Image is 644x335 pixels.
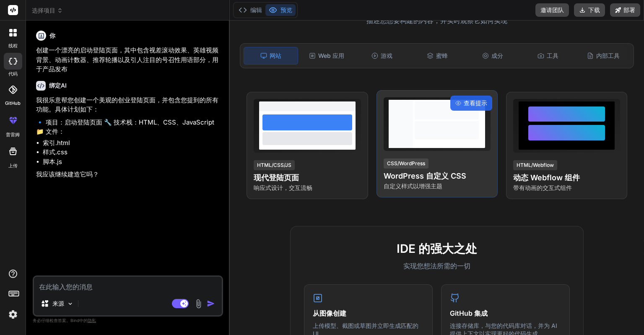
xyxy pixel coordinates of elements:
font: 查看提示 [464,99,487,106]
font: 来源 [52,300,64,307]
font: HTML/CSS/JS [257,162,291,168]
img: 依恋 [194,299,203,309]
font: 下载 [588,6,600,13]
img: 设置 [6,307,20,322]
font: 部署 [623,6,635,13]
font: 内部工具 [596,52,620,59]
font: 网站 [270,52,281,59]
button: 邀请团队 [535,3,569,17]
font: 线程 [8,43,18,49]
font: 隐私 [88,318,96,323]
font: 代码 [8,71,18,77]
font: 务必仔细检查答案。Bind [33,318,79,323]
font: 从图像创建 [313,309,346,317]
font: 实现您想法所需的一切 [403,262,470,270]
font: 脚本.js [43,158,62,166]
img: 挑选模型 [67,300,74,307]
img: 图标 [207,299,215,308]
font: 中的 [79,318,88,323]
font: 游戏 [381,52,392,59]
font: 蜜蜂 [436,52,448,59]
button: 预览 [265,4,296,16]
font: GitHub 集成 [450,309,488,317]
font: 你 [49,32,55,39]
button: 部署 [610,3,640,17]
font: 绑定AI [49,82,67,89]
font: 预览 [280,6,292,13]
font: 带有动画的交互式组件 [513,184,572,191]
font: CSS/WordPress [387,160,425,166]
button: 编辑 [235,4,265,16]
font: 创建一个漂亮的启动登陆页面，其中包含视差滚动效果、英雄视频背景、动画计数器、推荐轮播以及引人注目的号召性用语部分，用于产品发布 [36,46,218,73]
font: 🔹 项目：启动登陆页面 🔧 技术栈：HTML、CSS、JavaScript 📁 文件： [36,118,216,136]
font: 邀请团队 [540,6,564,13]
font: 成分 [491,52,503,59]
font: 现代登陆页面 [254,173,299,182]
font: 描述您想要构建的内容，并实时观察它如何实现 [366,16,507,25]
font: 样式.css [43,148,68,156]
font: 我很乐意帮您创建一个美观的创业登陆页面，并包含您提到的所有功能。具体计划如下： [36,96,218,114]
font: 自定义样式以增强主题 [384,182,442,190]
button: 下载 [574,3,605,17]
font: HTML/Webflow [517,162,554,168]
font: 动态 Webflow 组件 [513,173,580,182]
font: 上传 [8,163,18,169]
font: 工具 [547,52,558,59]
font: 选择项目 [32,7,55,14]
font: Web 应用 [318,52,344,59]
font: 我应该继续建造它吗？ [36,170,99,178]
font: 响应式设计，交互流畅 [254,184,312,191]
font: GitHub [5,100,21,106]
font: 普雷姆 [6,132,20,138]
font: 编辑 [250,6,262,13]
font: WordPress 自定义 CSS [384,171,466,180]
font: IDE 的强大之处 [397,242,477,256]
font: 索引.html [43,139,70,147]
